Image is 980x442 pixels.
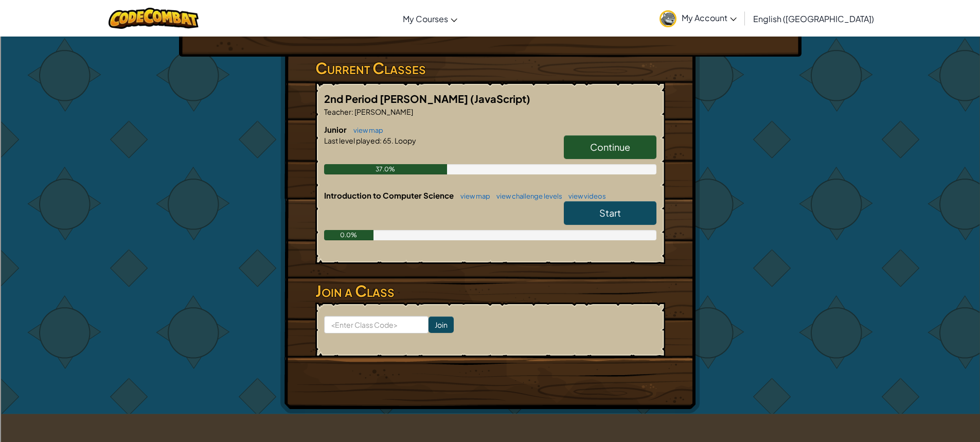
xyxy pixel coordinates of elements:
div: Sort New > Old [4,13,976,23]
span: English ([GEOGRAPHIC_DATA]) [753,13,874,24]
img: avatar [660,10,676,27]
div: Move To ... [4,69,976,78]
a: My Account [654,2,742,34]
a: English ([GEOGRAPHIC_DATA]) [748,5,879,32]
div: Sort A > Z [4,4,976,13]
span: My Account [682,12,737,23]
div: Delete [4,32,976,41]
img: CodeCombat logo [109,8,199,29]
div: Options [4,41,976,50]
span: My Courses [403,13,448,24]
a: My Courses [398,5,462,32]
div: Sign out [4,50,976,60]
div: Move To ... [4,23,976,32]
div: Rename [4,60,976,69]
